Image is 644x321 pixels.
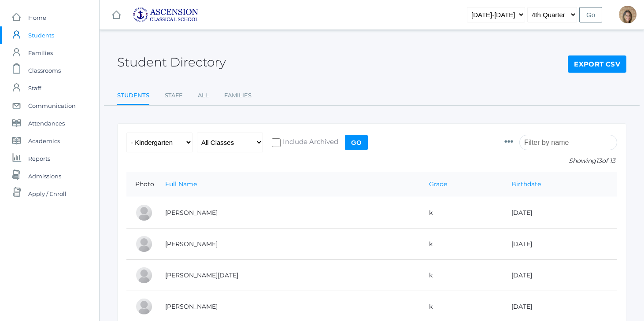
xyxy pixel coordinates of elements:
td: k [420,260,503,291]
span: 13 [596,157,602,165]
span: Apply / Enroll [28,185,67,203]
a: Grade [429,180,447,188]
a: Full Name [165,180,197,188]
td: [PERSON_NAME] [156,197,420,229]
td: k [420,197,503,229]
span: Classrooms [28,62,61,79]
td: [PERSON_NAME][DATE] [156,260,420,291]
img: ascension-logo-blue-113fc29133de2fb5813e50b71547a291c5fdb7962bf76d49838a2a14a36269ea.jpg [133,7,199,22]
div: Henry Amos [135,204,153,221]
a: Families [224,87,252,104]
input: Include Archived [272,138,281,147]
div: Britney Smith [619,6,637,23]
span: Admissions [28,167,61,185]
td: [DATE] [503,229,617,260]
a: Staff [165,87,182,104]
span: Attendances [28,114,65,132]
th: Photo [126,172,156,197]
td: [DATE] [503,197,617,229]
span: Staff [28,79,41,97]
span: Students [28,26,54,44]
span: Home [28,9,46,26]
span: Include Archived [281,137,338,148]
div: Evelyn Davis [135,298,153,315]
span: Families [28,44,53,62]
td: k [420,229,503,260]
span: Reports [28,150,50,167]
td: [DATE] [503,260,617,291]
span: Communication [28,97,76,114]
h2: Student Directory [117,55,226,69]
p: Showing of 13 [504,156,617,166]
div: Noel Chumley [135,266,153,284]
div: Scarlett Bailey [135,235,153,253]
td: [PERSON_NAME] [156,229,420,260]
a: Export CSV [568,55,626,73]
a: Birthdate [511,180,541,188]
input: Go [579,7,602,22]
a: Students [117,87,149,106]
span: Academics [28,132,60,150]
a: All [198,87,209,104]
input: Filter by name [519,135,617,150]
input: Go [345,135,368,150]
